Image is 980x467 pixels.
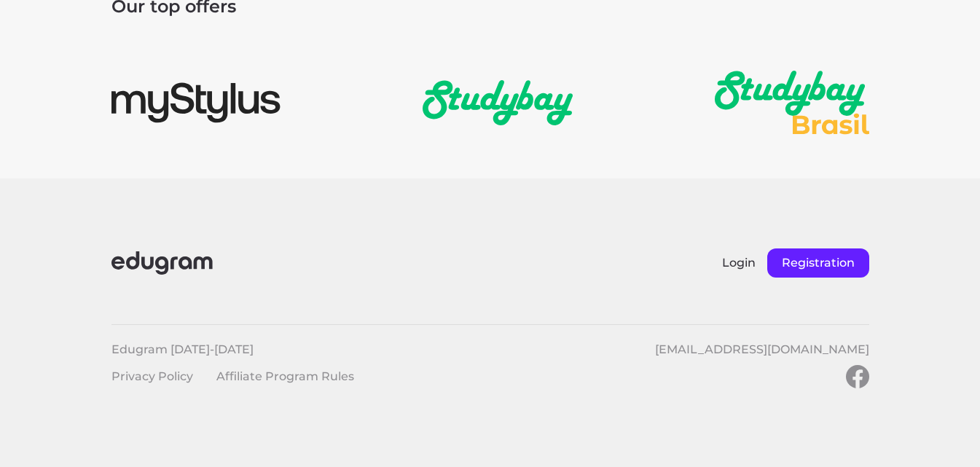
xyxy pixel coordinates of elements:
button: Registration [767,248,869,278]
span: Edugram [DATE]-[DATE] [111,342,277,356]
img: Edugram Logo [111,251,213,275]
img: Logo: MyStylus [111,71,281,135]
a: [EMAIL_ADDRESS][DOMAIN_NAME] [632,342,869,356]
a: Affiliate Program Rules [216,369,354,383]
a: Privacy Policy [111,369,193,383]
button: Login [722,256,756,270]
img: Logo: Studybay Brazil [715,71,869,135]
img: Logo: Studybay [423,71,573,135]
